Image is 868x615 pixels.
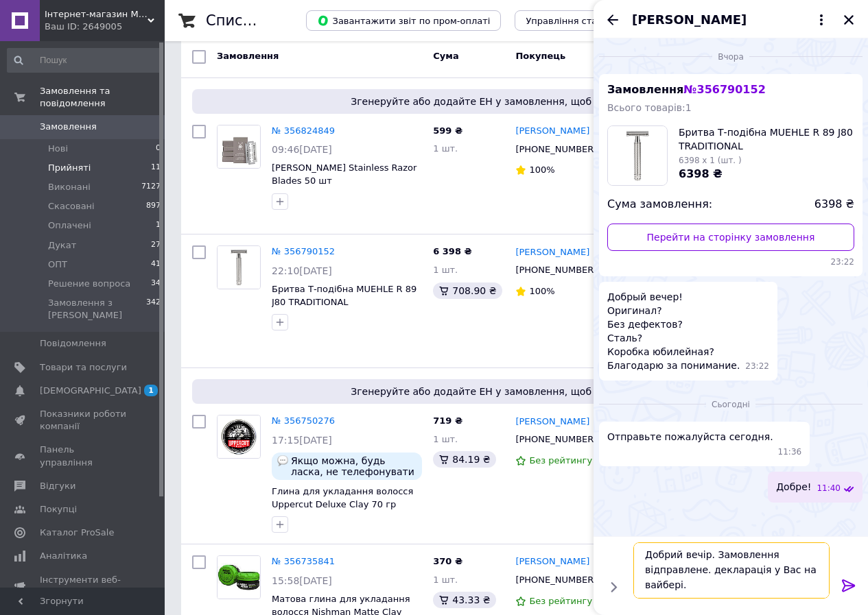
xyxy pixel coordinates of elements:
span: 6398 x 1 (шт. ) [679,156,742,165]
span: 41 [151,258,161,271]
span: Аналітика [40,550,87,562]
a: Фото товару [217,555,261,599]
a: [PERSON_NAME] [515,555,589,568]
button: Показати кнопки [605,578,622,596]
span: 6 398 ₴ [433,246,471,256]
div: 43.33 ₴ [433,592,495,608]
span: Згенеруйте або додайте ЕН у замовлення, щоб отримати оплату [198,385,835,398]
span: Решение вопроса [48,278,130,290]
span: 1 [144,385,158,396]
img: Фото товару [218,125,260,168]
div: 708.90 ₴ [433,282,502,299]
div: 12.08.2025 [599,397,863,411]
span: [PHONE_NUMBER] [515,265,597,275]
a: [PERSON_NAME] Stainless Razor Blades 50 шт [272,162,417,186]
span: Cума [433,51,458,61]
span: Завантажити звіт по пром-оплаті [317,14,490,27]
span: 6398 ₴ [814,197,854,213]
span: Замовлення [607,83,766,96]
span: № 356790152 [683,83,765,96]
button: Закрити [841,12,857,28]
span: 1 шт. [433,575,458,585]
img: :speech_balloon: [277,455,288,466]
div: 84.19 ₴ [433,451,495,468]
span: Повідомлення [40,337,106,350]
a: Перейти на сторінку замовлення [607,224,854,251]
img: Фото товару [218,246,260,289]
span: Вчора [712,51,749,63]
button: Назад [605,12,621,28]
span: Добре! [776,480,811,494]
span: 7127 [141,181,161,193]
span: [PHONE_NUMBER] [515,144,597,154]
span: [PHONE_NUMBER] [515,575,597,585]
a: Фото товару [217,125,261,169]
span: Відгуки [40,480,75,492]
span: ОПТ [48,258,67,271]
a: № 356750276 [272,415,335,426]
span: Замовлення [40,121,97,133]
span: Нові [48,143,68,155]
span: Покупці [40,503,77,516]
span: Всього товарів: 1 [607,102,692,113]
span: 11 [151,162,161,174]
span: 719 ₴ [433,415,462,426]
span: 599 ₴ [433,125,462,136]
span: 09:46[DATE] [272,144,332,155]
span: Якщо можна, будь ласка, не телефонувати [291,455,417,477]
a: [PERSON_NAME] [515,415,589,429]
span: 370 ₴ [433,556,462,566]
a: Фото товару [217,415,261,459]
span: Каталог ProSale [40,527,114,539]
span: [PHONE_NUMBER] [515,434,597,444]
span: 17:15[DATE] [272,435,332,446]
span: 100% [529,286,554,296]
span: Замовлення з [PERSON_NAME] [48,297,146,322]
span: Управління статусами [526,16,631,26]
textarea: Добрий вечір. Замовлення відправлене. декларація у Вас на вайбері. [633,542,830,599]
div: Ваш ID: 2649005 [45,21,165,33]
span: [PERSON_NAME] [632,11,747,29]
a: № 356790152 [272,246,335,256]
span: 100% [529,165,554,175]
span: Інтернет-магазин Manclub [45,8,148,21]
span: Глина для укладання волосся Uppercut Deluxe Clay 70 гр [272,486,413,509]
span: 342 [146,297,161,322]
span: Сьогодні [706,399,755,411]
span: Прийняті [48,162,91,174]
span: Панель управління [40,444,127,468]
img: Фото товару [218,556,260,599]
span: Скасовані [48,200,95,213]
div: 11.08.2025 [599,49,863,63]
h1: Список замовлень [206,12,345,29]
a: Бритва Т-подібна MUEHLE R 89 J80 TRADITIONAL [272,284,417,307]
span: 23:22 11.08.2025 [607,256,854,268]
span: Оплачені [48,219,91,232]
span: Згенеруйте або додайте ЕН у замовлення, щоб отримати оплату [198,95,835,108]
span: 1 шт. [433,434,458,444]
span: 23:22 11.08.2025 [745,361,769,372]
span: 11:36 12.08.2025 [778,446,802,458]
span: 1 шт. [433,265,458,275]
span: Замовлення [217,51,279,61]
span: 15:58[DATE] [272,575,332,586]
img: Фото товару [218,415,260,458]
a: № 356824849 [272,125,335,136]
span: 0 [156,143,161,155]
button: [PERSON_NAME] [632,11,830,29]
span: 1 шт. [433,143,458,154]
a: № 356735841 [272,556,335,566]
span: 11:40 12.08.2025 [817,483,841,494]
span: 1 [156,219,161,232]
a: [PERSON_NAME] [515,246,589,259]
span: Отправьте пожалуйста сегодня. [607,430,773,444]
span: Бритва Т-подібна MUEHLE R 89 J80 TRADITIONAL [679,125,854,153]
span: 897 [146,200,161,213]
span: Без рейтингу [529,455,592,466]
span: 6398 ₴ [679,167,723,180]
input: Пошук [7,48,162,73]
button: Управління статусами [515,10,642,31]
span: Добрый вечер! Оригинал? Без дефектов? Сталь? Коробка юбилейная? Благодарю за понимание. [607,290,740,372]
